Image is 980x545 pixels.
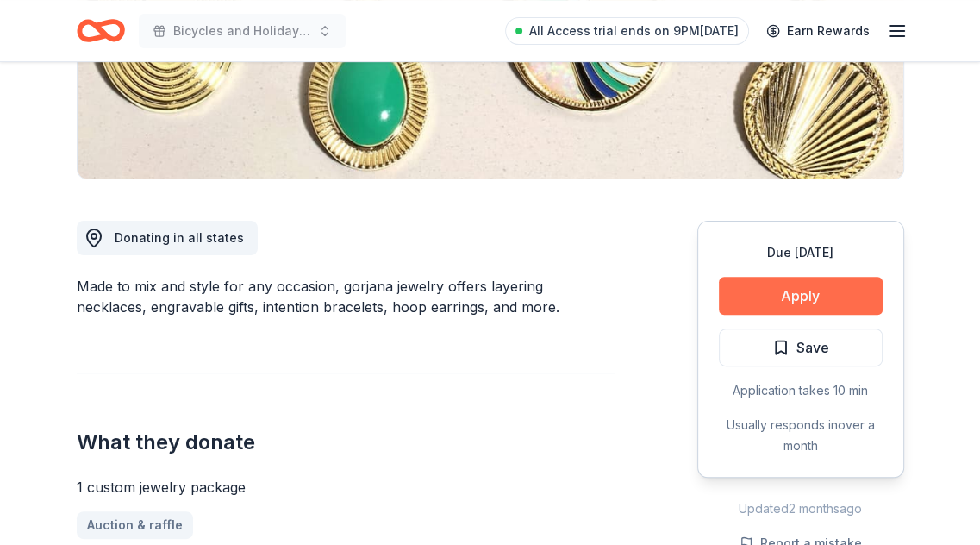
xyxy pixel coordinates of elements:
[529,21,739,41] span: All Access trial ends on 9PM[DATE]
[505,17,749,45] a: All Access trial ends on 9PM[DATE]
[77,477,615,498] div: 1 custom jewelry package
[173,21,311,41] span: Bicycles and Holiday Bells
[77,10,125,51] a: Home
[719,277,883,315] button: Apply
[719,380,883,401] div: Application takes 10 min
[719,242,883,263] div: Due [DATE]
[719,415,883,456] div: Usually responds in over a month
[77,511,193,539] a: Auction & raffle
[719,329,883,366] button: Save
[697,498,904,519] div: Updated 2 months ago
[756,16,880,47] a: Earn Rewards
[77,276,615,317] div: Made to mix and style for any occasion, gorjana jewelry offers layering necklaces, engravable gif...
[139,14,346,48] button: Bicycles and Holiday Bells
[115,230,244,245] span: Donating in all states
[796,336,829,359] span: Save
[77,429,615,456] h2: What they donate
